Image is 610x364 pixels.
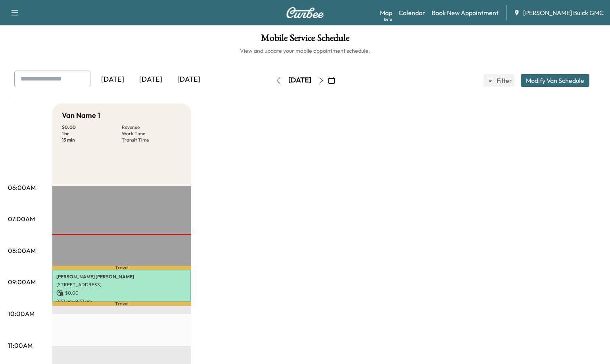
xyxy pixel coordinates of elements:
p: 15 min [62,137,122,143]
p: Transit Time [122,137,182,143]
a: MapBeta [380,8,392,17]
p: 06:00AM [8,183,36,192]
p: $ 0.00 [62,124,122,130]
p: Travel [52,302,191,306]
div: [DATE] [94,71,132,89]
p: 10:00AM [8,309,35,318]
button: Filter [483,74,514,87]
a: Calendar [399,8,425,17]
div: [DATE] [132,71,170,89]
p: 11:00AM [8,341,33,350]
span: [PERSON_NAME] Buick GMC [523,8,604,17]
div: Beta [384,16,392,22]
p: 07:00AM [8,214,35,224]
p: Revenue [122,124,182,130]
span: Filter [497,76,511,85]
div: [DATE] [288,75,311,85]
p: [PERSON_NAME] [PERSON_NAME] [56,274,187,280]
h1: Mobile Service Schedule [8,33,602,47]
p: 1 hr [62,130,122,137]
img: Curbee Logo [286,7,324,18]
p: Travel [52,266,191,269]
h6: View and update your mobile appointment schedule. [8,47,602,55]
p: Work Time [122,130,182,137]
p: 09:00AM [8,277,36,287]
h5: Van Name 1 [62,110,100,121]
a: Book New Appointment [432,8,499,17]
div: [DATE] [170,71,208,89]
p: [STREET_ADDRESS] [56,282,187,288]
p: $ 0.00 [56,289,187,297]
p: 8:37 am - 9:37 am [56,298,187,305]
p: 08:00AM [8,246,36,255]
button: Modify Van Schedule [521,74,589,87]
